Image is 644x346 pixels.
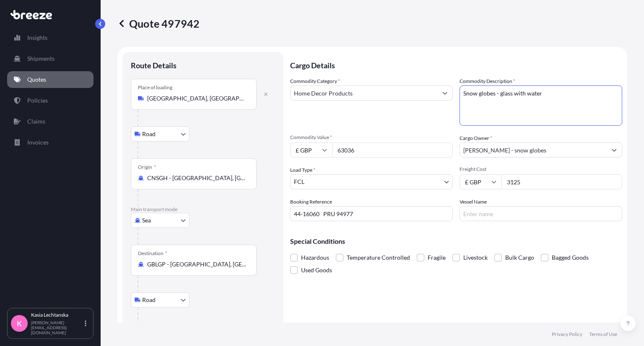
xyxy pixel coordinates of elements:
input: Place of loading [147,94,246,103]
span: Hazardous [301,251,329,264]
span: Freight Cost [460,166,622,173]
a: Privacy Policy [552,331,582,338]
span: K [17,319,22,328]
a: Shipments [7,50,93,67]
button: Select transport [131,127,190,142]
p: Shipments [27,54,55,63]
span: Bagged Goods [552,251,589,264]
p: Quotes [27,75,46,84]
p: Invoices [27,138,49,147]
input: Origin [147,174,246,182]
span: Bulk Cargo [505,251,534,264]
input: Enter amount [501,174,622,189]
label: Cargo Owner [460,134,492,142]
label: Commodity Category [290,77,340,85]
button: Select transport [131,292,190,307]
span: Load Type [290,166,315,174]
a: Policies [7,92,93,109]
textarea: Snow globes - glass with water [460,85,622,126]
p: [PERSON_NAME][EMAIL_ADDRESS][DOMAIN_NAME] [31,320,83,335]
input: Select a commodity type [291,85,437,101]
span: Livestock [463,251,488,264]
div: Place of loading [138,84,172,91]
label: Vessel Name [460,198,487,206]
a: Claims [7,113,93,130]
a: Invoices [7,134,93,151]
p: Kasia Lechtanska [31,312,83,318]
a: Quotes [7,71,93,88]
span: FCL [294,178,304,186]
input: Enter name [460,206,622,221]
input: Destination [147,260,246,269]
label: Commodity Description [460,77,515,85]
input: Your internal reference [290,206,453,221]
input: Type amount [332,142,453,158]
p: Special Conditions [290,238,622,245]
button: Show suggestions [437,85,452,101]
p: Main transport mode [131,206,275,213]
div: Origin [138,164,156,170]
button: Select transport [131,213,190,228]
p: Insights [27,34,47,42]
p: Quote 497942 [117,17,200,30]
span: Road [142,296,156,304]
span: Used Goods [301,264,332,276]
span: Sea [142,216,151,225]
p: Claims [27,117,45,126]
p: Cargo Details [290,52,622,77]
input: Full name [460,142,607,158]
button: Show suggestions [607,142,622,158]
span: Fragile [428,251,446,264]
span: Commodity Value [290,134,453,141]
button: FCL [290,174,453,189]
span: Road [142,130,156,138]
span: Temperature Controlled [347,251,410,264]
a: Terms of Use [589,331,617,338]
label: Booking Reference [290,198,332,206]
p: Policies [27,96,48,105]
a: Insights [7,29,93,46]
p: Route Details [131,60,177,70]
div: Destination [138,250,167,257]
